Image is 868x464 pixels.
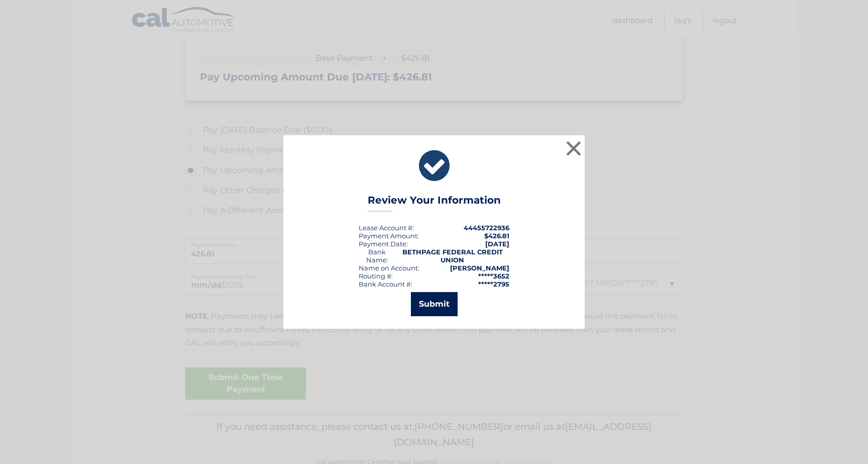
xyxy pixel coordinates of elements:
[564,138,584,158] button: ×
[359,264,419,272] div: Name on Account:
[411,292,458,316] button: Submit
[359,272,393,280] div: Routing #:
[485,240,509,248] span: [DATE]
[359,232,419,240] div: Payment Amount:
[359,224,414,232] div: Lease Account #:
[464,224,509,232] strong: 44455722936
[484,232,509,240] span: $426.81
[402,248,503,264] strong: BETHPAGE FEDERAL CREDIT UNION
[368,194,501,212] h3: Review Your Information
[359,240,406,248] span: Payment Date
[359,280,412,288] div: Bank Account #:
[359,248,396,264] div: Bank Name:
[450,264,509,272] strong: [PERSON_NAME]
[359,240,408,248] div: :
